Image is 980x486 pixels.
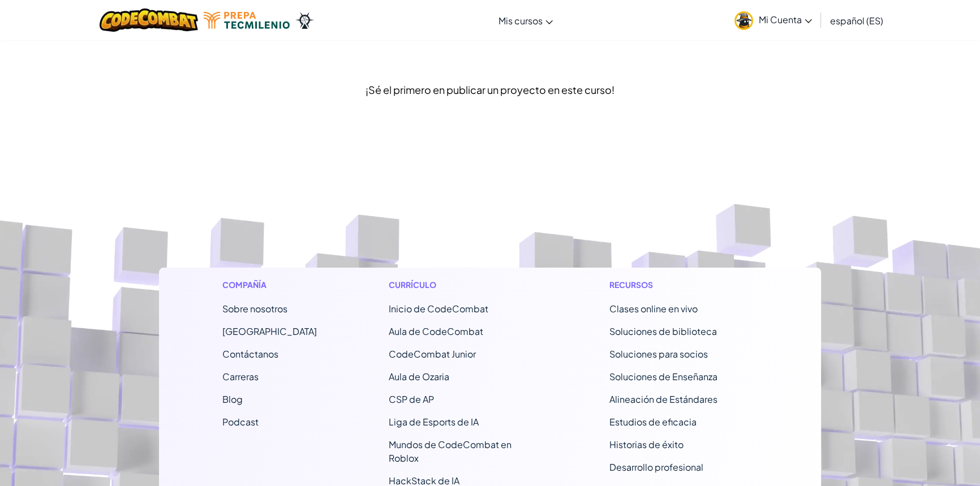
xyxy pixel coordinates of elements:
a: Mi Cuenta [729,2,818,38]
a: Carreras [222,371,259,382]
font: Mis cursos [498,15,543,27]
img: avatar [734,11,753,30]
a: Aula de Ozaria [389,371,449,382]
a: Soluciones de biblioteca [609,325,717,337]
a: español (ES) [824,5,889,36]
a: Blog [222,393,243,405]
a: Alineación de Estándares [609,393,717,405]
font: Mi Cuenta [759,14,802,25]
a: CSP de AP [389,393,434,405]
font: Recursos [609,279,653,290]
a: Mundos de CodeCombat en Roblox [389,438,512,464]
a: Desarrollo profesional [609,461,703,473]
font: Compañía [222,279,267,290]
a: Podcast [222,416,259,428]
a: Estudios de eficacia [609,416,697,428]
a: CodeCombat Junior [389,348,476,360]
font: Inicio de CodeCombat [389,303,488,315]
font: español (ES) [830,15,883,27]
font: ¡Sé el primero en publicar un proyecto en este curso! [366,83,614,96]
img: Logotipo de CodeCombat [100,8,199,32]
a: Soluciones de Enseñanza [609,371,717,382]
img: Ozaria [295,12,313,29]
a: Mis cursos [493,5,558,36]
a: Sobre nosotros [222,303,287,315]
a: Aula de CodeCombat [389,325,483,337]
font: Currículo [389,279,436,290]
img: Logotipo de Tecmilenio [204,12,290,29]
a: Soluciones para socios [609,348,708,360]
font: Contáctanos [222,348,278,360]
a: Liga de Esports de IA [389,416,479,428]
a: [GEOGRAPHIC_DATA] [222,325,317,337]
a: Historias de éxito [609,438,684,450]
a: Clases online en vivo [609,303,698,315]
